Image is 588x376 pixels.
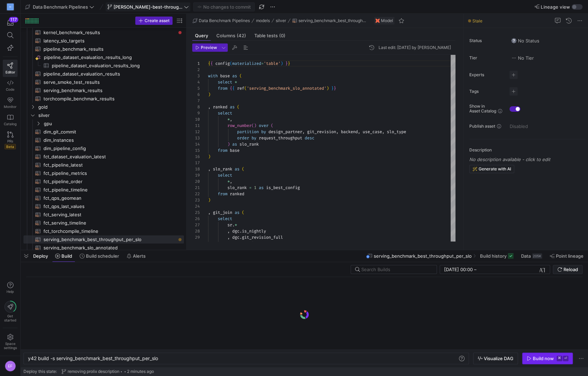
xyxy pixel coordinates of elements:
[3,129,18,152] a: PRsBeta
[192,79,200,85] div: 4
[218,110,232,116] span: select
[43,169,176,177] span: fct_pipeline_metrics​​​​​​​​​​
[227,222,232,228] span: sr
[43,128,176,136] span: dim_git_commit​​​​​​​​​​
[477,250,517,262] button: Build history
[218,79,232,85] span: select
[23,53,184,61] a: pipeline_dataset_evaluation_results_long​​​​​​​​
[192,160,200,166] div: 17
[192,191,200,197] div: 22
[382,129,384,135] span: ,
[23,202,184,210] div: Press SPACE to select this row.
[43,178,176,186] span: fct_pipeline_order​​​​​​​​​​
[43,37,176,45] span: latency_slo_targets​​​​​​​​​​
[192,222,200,228] div: 27
[33,253,48,259] span: Deploy
[220,73,230,79] span: base
[218,216,232,221] span: select
[242,166,244,172] span: (
[479,167,511,171] span: Generate with AI
[23,227,184,235] div: Press SPACE to select this row.
[23,202,184,210] a: fct_qps_last_values​​​​​​​​​​
[227,185,247,190] span: slo_rank
[192,141,200,147] div: 14
[23,244,184,252] a: serving_benchmark_slo_annotated​​​​​​​​​​
[242,228,266,234] span: is_nightly
[60,367,156,376] button: removing prolix description2 minutes ago
[208,61,210,66] span: {
[23,227,184,235] a: fct_torchcompile_timeline​​​​​​​​​​
[192,209,200,216] div: 25
[259,135,302,141] span: request_throughput
[478,267,523,272] input: End datetime
[261,129,266,135] span: by
[43,219,176,227] span: fct_serving_timeline​​​​​​​​​​
[230,148,239,153] span: base
[469,124,495,129] span: Publish asset
[23,128,184,136] a: dim_git_commit​​​​​​​​​​
[254,185,256,190] span: 1
[227,235,230,240] span: ,
[38,111,183,119] span: silver
[237,33,246,38] span: (42)
[299,309,310,320] img: logo.gif
[274,17,288,25] button: silver
[43,202,176,210] span: fct_qps_last_values​​​​​​​​​​
[305,135,314,141] span: desc
[192,240,200,247] div: 30
[23,78,184,86] div: Press SPACE to select this row.
[472,18,482,23] span: Stale
[208,92,210,97] span: )
[192,85,200,91] div: 5
[232,73,237,79] span: as
[254,123,256,128] span: )
[237,86,244,91] span: ref
[237,135,249,141] span: order
[259,123,268,128] span: over
[192,228,200,234] div: 28
[192,116,200,122] div: 10
[341,129,358,135] span: backend
[218,148,227,153] span: from
[230,86,232,91] span: {
[192,110,200,116] div: 9
[9,17,18,22] div: 117
[192,154,200,160] div: 16
[43,227,176,235] span: fct_torchcompile_timeline​​​​​​​​​​
[44,53,183,61] span: pipeline_dataset_evaluation_results_long​​​​​​​​
[511,55,517,61] img: No tier
[23,152,184,161] a: fct_dataset_evaluation_latest​​​​​​​​​​
[232,86,235,91] span: {
[23,161,184,169] div: Press SPACE to select this row.
[232,141,237,147] span: as
[201,45,217,50] span: Preview
[23,235,184,244] div: Press SPACE to select this row.
[192,216,200,222] div: 26
[469,148,585,152] p: Description
[199,18,250,23] span: Data Benchmark Pipelines
[239,73,242,79] span: (
[52,62,176,70] span: pipeline_dataset_evaluation_results_long​​​​​​​​​
[7,139,13,143] span: PRs
[374,253,472,259] span: serving_benchmark_best_throughput_per_slo
[3,94,18,111] a: Monitor
[208,210,210,215] span: ,
[469,72,504,77] span: Experts
[249,185,252,190] span: =
[521,253,531,259] span: Data
[23,28,184,37] a: kernel_benchmark_results​​​​​​​​​​
[227,141,230,147] span: )
[474,267,477,272] span: –
[43,236,176,244] span: serving_benchmark_best_throughput_per_slo​​​​​​​​​​
[43,211,176,219] span: fct_serving_latest​​​​​​​​​​
[127,369,154,374] span: 2 minutes ago
[192,43,219,52] button: Preview
[43,194,176,202] span: fct_qps_geomean​​​​​​​​​​
[192,203,200,209] div: 24
[215,61,230,66] span: config
[23,28,184,37] div: Press SPACE to select this row.
[302,129,305,135] span: ,
[232,61,261,66] span: materialized
[469,56,504,60] span: Tier
[23,219,184,227] div: Press SPACE to select this row.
